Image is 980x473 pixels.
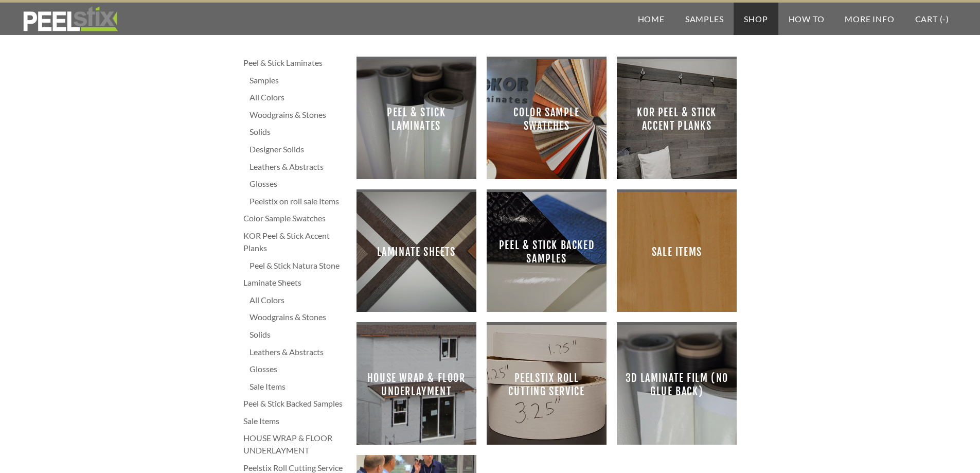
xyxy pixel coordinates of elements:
span: Peelstix Roll Cutting Service [495,333,598,436]
span: 3D Laminate film (no glue back) [625,333,728,436]
a: Color Sample Swatches [487,59,607,179]
a: HOUSE WRAP & FLOOR UNDERLAYMENT [357,325,476,445]
a: Laminate Sheets [243,276,346,289]
a: HOUSE WRAP & FLOOR UNDERLAYMENT [243,432,346,457]
a: Solids [250,328,346,341]
a: Home [628,3,675,35]
a: Sale Items [250,380,346,393]
a: 3D Laminate film (no glue back) [617,325,737,445]
a: KOR Peel & Stick Accent Planks [617,59,737,179]
a: Sale Items [243,415,346,427]
span: Peel & Stick Backed Samples [495,200,598,304]
a: Shop [734,3,778,35]
span: Peel & Stick Laminates [365,67,468,171]
a: Glosses [250,363,346,375]
a: Woodgrains & Stones [250,109,346,121]
a: All Colors [250,294,346,306]
a: Peel & Stick Backed Samples [243,397,346,410]
span: Laminate Sheets [365,200,468,304]
a: More Info [834,3,904,35]
a: Samples [675,3,734,35]
a: Laminate Sheets [357,192,476,312]
a: All Colors [250,91,346,103]
span: - [942,14,946,24]
a: Peel & Stick Laminates [357,59,476,179]
a: Peel & Stick Natura Stone [250,259,346,272]
a: Woodgrains & Stones [250,311,346,323]
a: Samples [250,74,346,86]
span: HOUSE WRAP & FLOOR UNDERLAYMENT [365,333,468,436]
a: Color Sample Swatches [243,212,346,224]
a: Cart (-) [905,3,959,35]
a: Glosses [250,178,346,190]
a: Leathers & Abstracts [250,161,346,173]
img: REFACE SUPPLIES [21,6,120,32]
a: Peel & Stick Backed Samples [487,192,607,312]
a: Solids [250,126,346,138]
a: Peelstix Roll Cutting Service [487,325,607,445]
a: How To [778,3,835,35]
a: Peel & Stick Laminates [243,57,346,69]
span: Sale Items [625,200,728,304]
a: Designer Solids [250,143,346,155]
a: KOR Peel & Stick Accent Planks [243,230,346,254]
span: KOR Peel & Stick Accent Planks [625,67,728,171]
a: Sale Items [617,192,737,312]
a: Leathers & Abstracts [250,346,346,358]
a: Peelstix on roll sale Items [250,195,346,207]
span: Color Sample Swatches [495,67,598,171]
